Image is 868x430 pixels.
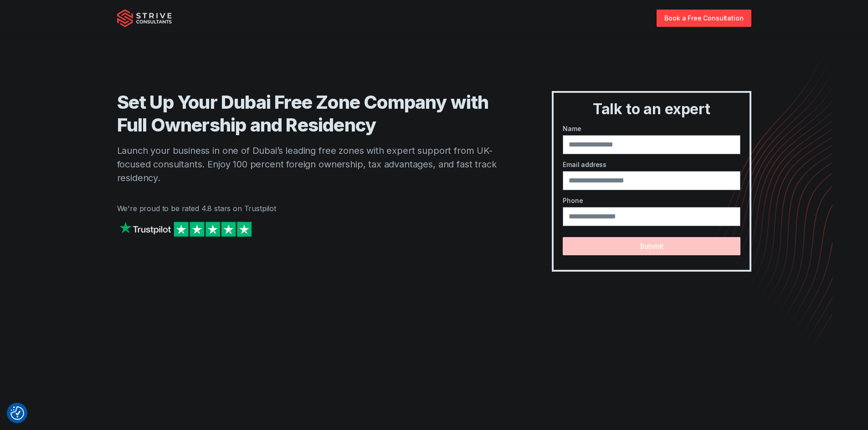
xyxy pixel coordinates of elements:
label: Email address [563,160,740,169]
p: Launch your business in one of Dubai’s leading free zones with expert support from UK-focused con... [117,144,516,185]
label: Phone [563,196,740,205]
h1: Set Up Your Dubai Free Zone Company with Full Ownership and Residency [117,91,516,137]
button: Submit [563,237,740,255]
h3: Talk to an expert [557,100,745,118]
a: Book a Free Consultation [657,10,751,26]
img: Strive on Trustpilot [117,219,254,239]
p: We're proud to be rated 4.8 stars on Trustpilot [117,203,516,214]
img: Revisit consent button [10,406,24,420]
label: Name [563,124,740,133]
button: Consent Preferences [10,406,24,420]
img: Strive Consultants [117,9,172,27]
